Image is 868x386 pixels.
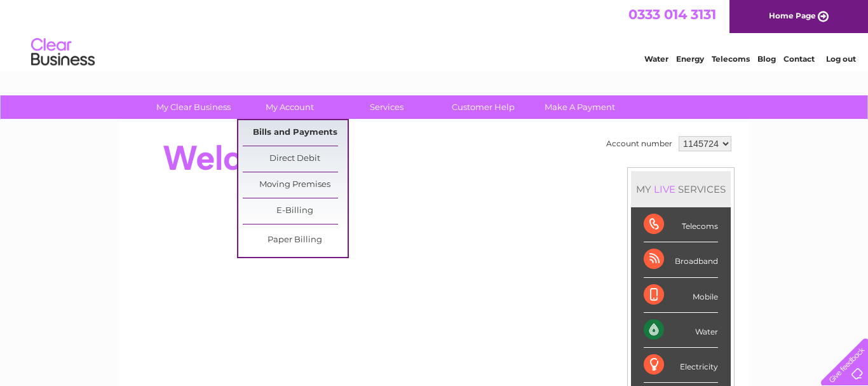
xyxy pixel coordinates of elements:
[644,54,668,64] a: Water
[243,146,348,172] a: Direct Debit
[243,172,348,198] a: Moving Premises
[631,171,731,207] div: MY SERVICES
[141,95,246,119] a: My Clear Business
[757,54,776,64] a: Blog
[238,95,342,119] a: My Account
[243,198,348,224] a: E-Billing
[644,348,718,383] div: Electricity
[651,183,678,195] div: LIVE
[31,33,95,72] img: logo.png
[431,95,536,119] a: Customer Help
[644,207,718,242] div: Telecoms
[712,54,750,64] a: Telecoms
[135,7,735,62] div: Clear Business is a trading name of Verastar Limited (registered in [GEOGRAPHIC_DATA] No. 3667643...
[243,228,348,253] a: Paper Billing
[644,278,718,313] div: Mobile
[603,133,675,155] td: Account number
[334,95,439,119] a: Services
[243,120,348,146] a: Bills and Payments
[644,242,718,277] div: Broadband
[676,54,704,64] a: Energy
[527,95,632,119] a: Make A Payment
[644,313,718,348] div: Water
[628,6,716,22] a: 0333 014 3131
[826,54,856,64] a: Log out
[783,54,815,64] a: Contact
